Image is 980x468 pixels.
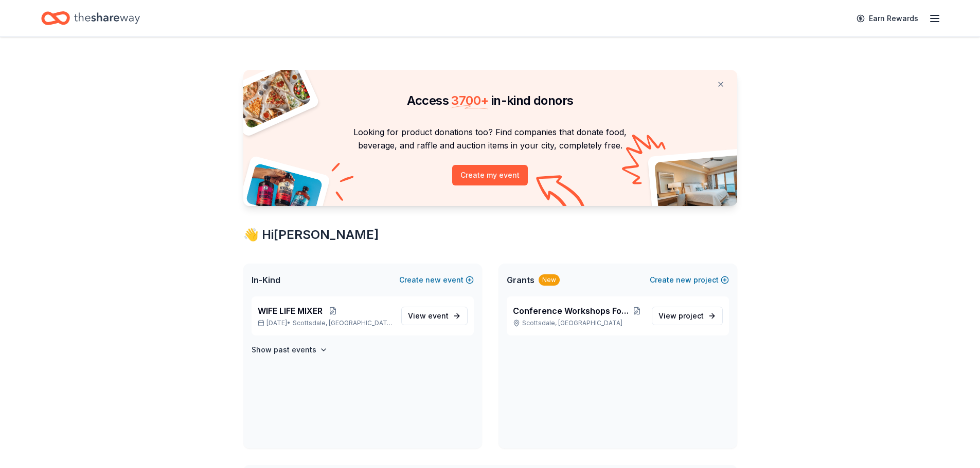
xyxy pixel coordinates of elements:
img: Pizza [231,64,312,129]
p: Looking for product donations too? Find companies that donate food, beverage, and raffle and auct... [256,125,725,153]
button: Show past events [252,344,328,356]
span: new [425,274,441,286]
span: View [408,310,449,322]
span: event [428,311,449,320]
h4: Show past events [252,344,316,356]
p: [DATE] • [258,319,393,327]
button: Createnewevent [399,274,474,286]
span: In-Kind [252,274,280,286]
span: project [679,311,704,320]
span: Access in-kind donors [407,93,574,108]
span: WIFE LIFE MIXER [258,305,323,317]
img: Curvy arrow [536,175,587,214]
a: View project [652,307,723,325]
span: new [676,274,691,286]
div: 👋 Hi [PERSON_NAME] [243,227,737,243]
p: Scottsdale, [GEOGRAPHIC_DATA] [513,319,644,327]
span: Grants [507,274,534,286]
span: Conference Workshops For Wives and Women [513,305,631,317]
a: Earn Rewards [850,9,924,28]
a: View event [401,307,468,325]
span: View [658,310,704,322]
button: Create my event [452,165,528,185]
div: New [539,274,560,286]
span: Scottsdale, [GEOGRAPHIC_DATA] [293,319,393,327]
a: Home [41,6,140,30]
button: Createnewproject [650,274,729,286]
span: 3700 + [451,93,488,108]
